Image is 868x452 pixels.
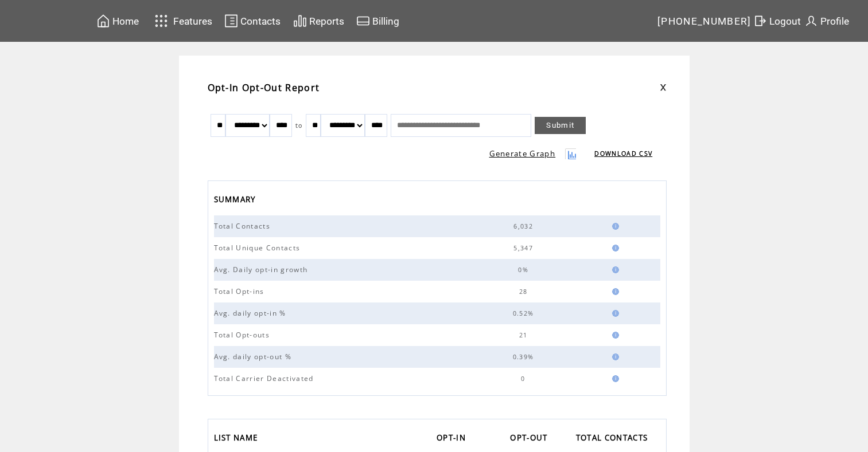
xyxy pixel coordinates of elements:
span: Avg. daily opt-out % [214,352,295,361]
a: Features [150,10,215,32]
span: Avg. Daily opt-in growth [214,265,311,274]
img: help.gif [609,223,619,230]
a: OPT-OUT [510,430,553,449]
a: Submit [535,117,586,134]
img: help.gif [609,245,619,251]
span: Total Carrier Deactivated [214,374,317,383]
span: Avg. daily opt-in % [214,308,289,318]
span: 0.52% [513,309,537,317]
span: Billing [372,15,399,27]
span: LIST NAME [214,430,261,449]
span: Total Contacts [214,221,274,231]
span: 0% [518,266,531,274]
span: OPT-IN [437,430,469,449]
span: Profile [820,15,849,27]
a: Billing [355,12,401,30]
a: LIST NAME [214,430,264,449]
span: Home [112,15,139,27]
span: 21 [519,331,531,339]
a: Logout [752,12,803,30]
span: Contacts [240,15,281,27]
img: help.gif [609,288,619,295]
img: features.svg [151,11,172,30]
img: creidtcard.svg [356,14,370,28]
span: [PHONE_NUMBER] [657,15,752,27]
img: contacts.svg [224,14,238,28]
a: TOTAL CONTACTS [576,430,654,449]
span: Reports [309,15,344,27]
img: exit.svg [753,14,767,28]
span: 0.39% [513,353,537,361]
a: Profile [803,12,851,30]
img: help.gif [609,375,619,382]
img: home.svg [96,14,110,28]
a: Reports [291,12,346,30]
span: SUMMARY [214,191,259,210]
span: to [295,121,303,129]
span: Features [173,15,212,27]
a: Contacts [223,12,282,30]
a: Home [95,12,141,30]
span: Total Unique Contacts [214,243,303,253]
span: Total Opt-ins [214,286,267,296]
img: profile.svg [804,14,818,28]
img: chart.svg [293,14,307,28]
a: OPT-IN [437,430,472,449]
span: Total Opt-outs [214,330,273,340]
img: help.gif [609,332,619,339]
span: 6,032 [513,222,536,230]
img: help.gif [609,353,619,360]
span: 0 [521,375,528,383]
span: TOTAL CONTACTS [576,430,651,449]
span: OPT-OUT [510,430,550,449]
img: help.gif [609,266,619,273]
span: Logout [769,15,801,27]
span: 28 [519,288,531,296]
a: Generate Graph [489,148,556,159]
a: DOWNLOAD CSV [594,150,652,158]
span: Opt-In Opt-Out Report [208,81,320,94]
span: 5,347 [513,244,536,252]
img: help.gif [609,310,619,317]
